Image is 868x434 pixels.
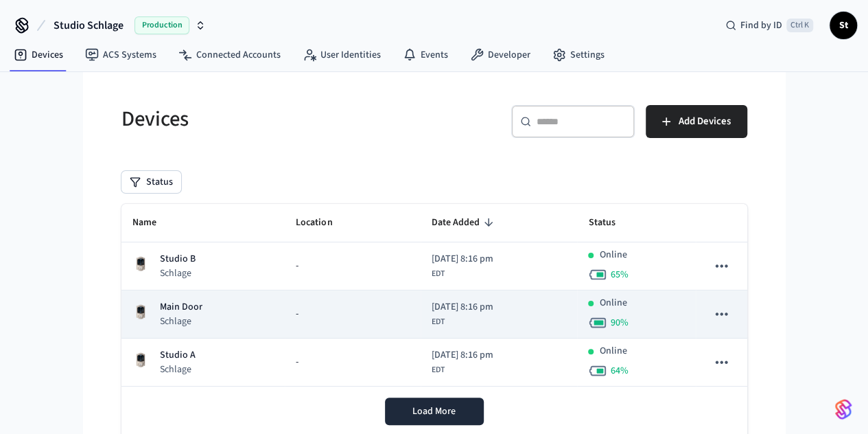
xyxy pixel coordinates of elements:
span: Production [134,16,189,34]
div: America/Toronto [432,252,493,280]
span: 64 % [610,364,628,378]
a: Events [392,43,459,67]
p: Studio B [160,252,196,266]
h5: Devices [121,105,426,133]
div: America/Toronto [432,348,493,376]
span: 90 % [610,316,628,330]
p: Schlage [160,315,202,328]
img: Schlage Sense Smart Deadbolt with Camelot Trim, Front [132,255,149,272]
p: Studio A [160,348,196,363]
span: EDT [432,364,445,376]
span: Load More [412,404,456,418]
a: Devices [3,43,74,67]
span: [DATE] 8:16 pm [432,300,493,315]
span: 65 % [610,268,628,282]
p: Schlage [160,266,196,280]
span: - [296,307,298,321]
p: Online [599,248,626,262]
button: Add Devices [646,105,747,138]
img: Schlage Sense Smart Deadbolt with Camelot Trim, Front [132,304,149,320]
span: EDT [432,316,445,328]
a: Connected Accounts [167,43,292,67]
p: Online [599,344,626,358]
button: Load More [385,398,484,425]
span: - [296,355,298,369]
img: Schlage Sense Smart Deadbolt with Camelot Trim, Front [132,352,149,368]
span: Location [296,212,350,233]
span: Ctrl K [786,19,813,32]
a: User Identities [292,43,392,67]
button: St [830,12,857,39]
span: Date Added [432,212,497,233]
table: sticky table [121,204,747,387]
span: EDT [432,268,445,280]
p: Schlage [160,363,196,376]
span: St [831,13,856,38]
span: - [296,259,298,273]
span: [DATE] 8:16 pm [432,252,493,266]
a: Developer [459,43,541,67]
p: Online [599,296,626,310]
a: ACS Systems [74,43,167,67]
a: Settings [541,43,615,67]
img: SeamLogoGradient.69752ec5.svg [835,398,852,420]
span: Find by ID [740,19,782,32]
p: Main Door [160,300,202,315]
span: [DATE] 8:16 pm [432,348,493,363]
div: America/Toronto [432,300,493,328]
button: Status [121,171,181,193]
span: Name [132,212,174,233]
span: Studio Schlage [54,17,124,34]
div: Find by IDCtrl K [714,13,824,38]
span: Status [588,212,633,233]
span: Add Devices [679,113,731,130]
